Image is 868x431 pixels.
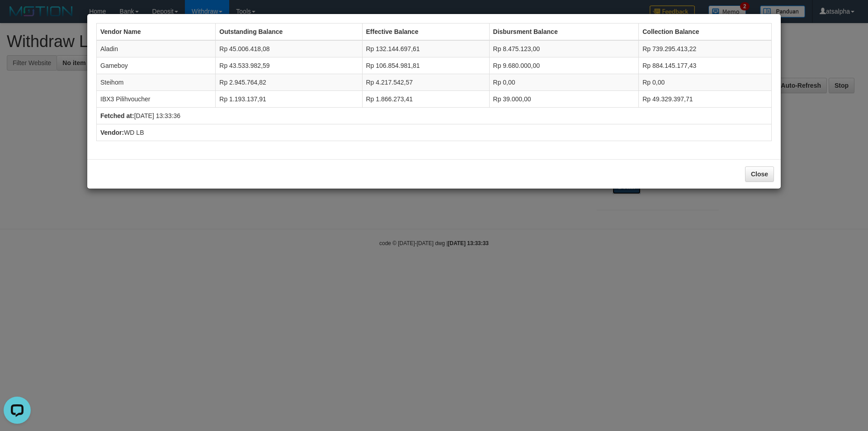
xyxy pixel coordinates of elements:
td: IBX3 Pilihvoucher [97,91,216,108]
th: Effective Balance [362,24,489,41]
td: Rp 39.000,00 [489,91,639,108]
td: Rp 1.866.273,41 [362,91,489,108]
td: Rp 49.329.397,71 [639,91,772,108]
th: Collection Balance [639,24,772,41]
td: Rp 9.680.000,00 [489,57,639,74]
td: Rp 0,00 [639,74,772,91]
th: Vendor Name [97,24,216,41]
td: Rp 8.475.123,00 [489,40,639,57]
th: Disbursment Balance [489,24,639,41]
td: Rp 884.145.177,43 [639,57,772,74]
td: Rp 45.006.418,08 [216,40,362,57]
td: Rp 106.854.981,81 [362,57,489,74]
td: Gameboy [97,57,216,74]
b: Vendor: [100,129,124,136]
button: Open LiveChat chat widget [4,4,31,31]
td: WD LB [97,124,772,141]
td: [DATE] 13:33:36 [97,108,772,124]
button: Close [745,166,774,182]
td: Rp 0,00 [489,74,639,91]
td: Rp 43.533.982,59 [216,57,362,74]
td: Rp 1.193.137,91 [216,91,362,108]
td: Steihom [97,74,216,91]
td: Rp 4.217.542,57 [362,74,489,91]
td: Rp 2.945.764,82 [216,74,362,91]
b: Fetched at: [100,112,134,119]
td: Aladin [97,40,216,57]
th: Outstanding Balance [216,24,362,41]
td: Rp 132.144.697,61 [362,40,489,57]
td: Rp 739.295.413,22 [639,40,772,57]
